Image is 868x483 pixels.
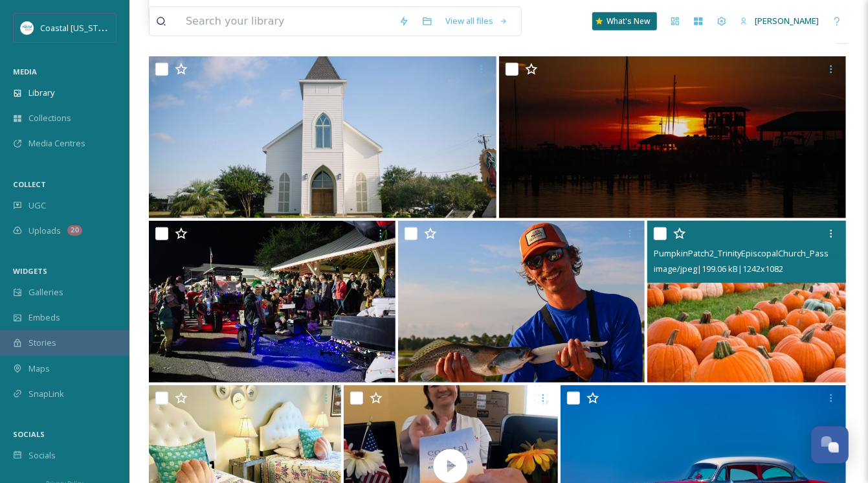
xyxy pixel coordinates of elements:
[21,21,34,34] img: download%20%281%29.jpeg
[28,311,60,324] span: Embeds
[28,449,56,462] span: Socials
[28,225,61,237] span: Uploads
[28,363,50,375] span: Maps
[13,67,37,76] span: MEDIA
[811,426,849,464] button: Open Chat
[439,8,515,34] a: View all files
[13,429,45,439] span: SOCIALS
[592,12,657,30] a: What's New
[499,56,847,218] img: Pass Christian Beach-16.jpg
[149,56,496,218] img: Pass Christian Beach-28.jpg
[13,179,46,189] span: COLLECT
[28,286,63,298] span: Galleries
[13,266,47,276] span: WIDGETS
[28,388,64,400] span: SnapLink
[647,221,846,383] img: PumpkinPatch2_TrinityEpiscopalChurch_PassChristian_Fall_2019_Instagram user crystaldra.jpg
[654,263,783,275] span: image/jpeg | 199.06 kB | 1242 x 1082
[755,15,819,27] span: [PERSON_NAME]
[28,337,56,349] span: Stories
[28,199,46,212] span: UGC
[398,221,645,383] img: ShoreThingFishingCharter6_CatIsland_2019.jpg
[733,8,825,34] a: [PERSON_NAME]
[40,21,115,34] span: Coastal [US_STATE]
[149,221,395,383] img: Christmas in the Pass-48.jpg
[67,225,82,236] div: 20
[28,137,85,150] span: Media Centres
[28,87,54,99] span: Library
[28,112,71,124] span: Collections
[179,7,392,36] input: Search your library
